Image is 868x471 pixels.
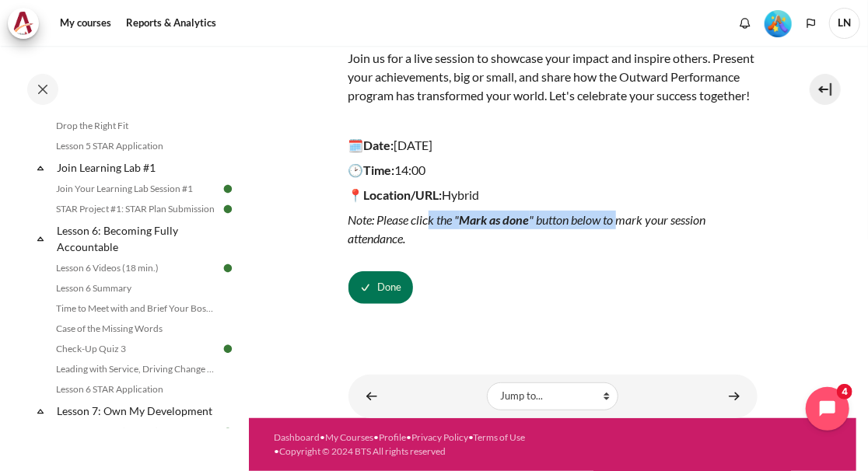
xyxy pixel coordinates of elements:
span: Join us for a live session to showcase your impact and inspire others. Present your achievements,... [348,51,755,103]
strong: Mark as done [460,212,530,227]
div: Show notification window with no new notifications [733,12,757,35]
p: Hybrid [348,186,758,204]
a: Download Keep Turning Outward Guide ► [719,381,750,411]
a: Lesson 6 STAR Application [51,380,221,399]
a: Architeck Architeck [8,8,47,39]
span: Collapse [33,231,48,246]
a: Join Learning Lab #1 [54,157,221,178]
a: Leading with Service, Driving Change (Pucknalin's Story) [51,360,221,379]
a: My courses [54,8,117,39]
img: Done [221,202,235,216]
a: Lesson 7 Videos (17 min.) [51,423,221,441]
a: Reports & Analytics [121,8,222,39]
a: STAR Project #1: STAR Plan Submission [51,200,221,218]
strong: 🗓️Date: [348,138,394,152]
a: My Courses [325,431,373,443]
img: Level #5 [765,10,792,37]
a: Time to Meet with and Brief Your Boss #1 [51,299,221,318]
a: Case of the Missing Words [51,319,221,338]
span: Collapse [33,403,48,419]
img: Done [221,182,235,196]
img: Done [221,342,235,356]
a: User menu [829,8,860,39]
a: Level #5 [758,9,798,37]
img: Done [221,425,235,439]
span: LN [829,8,860,39]
div: • • • • • [274,431,568,459]
a: Lesson 5 STAR Application [51,137,221,155]
div: Level #5 [765,9,792,37]
p: [DATE] [348,136,758,155]
a: Lesson 6 Summary [51,279,221,298]
img: Architeck [12,12,34,35]
strong: 📍Location/URL: [348,187,443,202]
span: Done [378,280,402,295]
a: Copyright © 2024 BTS All rights reserved [279,445,446,457]
em: Note: Please click the " " button below to mark your session attendance. [348,212,706,246]
a: Lesson 7: Own My Development [54,400,221,421]
strong: 🕑Time: [348,162,395,177]
a: Privacy Policy [411,431,468,443]
span: 14:00 [348,162,426,177]
a: Drop the Right Fit [51,117,221,135]
a: Join Your Learning Lab Session #1 [51,180,221,198]
a: Lesson 6: Becoming Fully Accountable [54,220,221,257]
img: Done [221,261,235,275]
span: Collapse [33,160,48,176]
button: Join the Impact Presentation Lab is marked as done. Press to undo. [348,271,413,304]
a: ◄ Level 2 Certificate: Graduate with Distinction [356,381,387,411]
a: Terms of Use [473,431,525,443]
a: Dashboard [274,431,320,443]
a: Lesson 6 Videos (18 min.) [51,259,221,277]
a: Profile [379,431,406,443]
button: Languages [800,12,823,35]
a: Check-Up Quiz 3 [51,340,221,358]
